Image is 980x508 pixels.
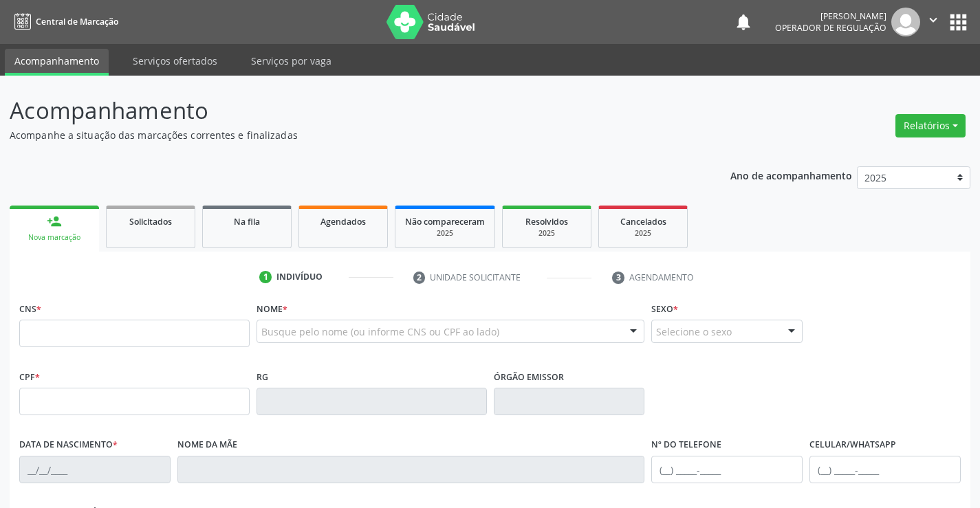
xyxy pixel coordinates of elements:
span: Não compareceram [405,216,485,228]
span: Resolvidos [525,216,568,228]
span: Agendados [320,216,366,228]
div: 2025 [609,228,677,239]
span: Busque pelo nome (ou informe CNS ou CPF ao lado) [261,324,499,339]
label: Nº do Telefone [651,434,721,456]
label: Nome [257,298,287,320]
img: img [891,8,920,36]
button: apps [946,10,970,34]
label: CNS [19,298,41,320]
i:  [926,12,941,27]
div: Indivíduo [276,271,323,283]
input: (__) _____-_____ [651,456,803,483]
span: Central de Marcação [36,16,118,27]
a: Central de Marcação [10,10,118,33]
p: Acompanhe a situação das marcações correntes e finalizadas [10,128,682,142]
div: 2025 [512,228,581,239]
button:  [920,8,946,36]
input: __/__/____ [19,456,171,483]
label: RG [257,366,268,388]
span: Na fila [234,216,260,228]
div: Nova marcação [19,232,89,243]
button: Relatórios [895,114,966,137]
label: Celular/WhatsApp [809,434,896,456]
a: Serviços por vaga [241,49,341,73]
p: Acompanhamento [10,93,682,128]
button: notifications [734,12,753,32]
div: person_add [47,214,62,229]
label: Data de nascimento [19,434,118,456]
div: 2025 [405,228,485,239]
p: Ano de acompanhamento [730,166,852,184]
span: Solicitados [129,216,172,228]
div: 1 [259,271,272,283]
input: (__) _____-_____ [809,456,961,483]
label: Nome da mãe [177,434,237,456]
label: Sexo [651,298,678,320]
a: Acompanhamento [5,49,109,76]
span: Cancelados [620,216,666,228]
label: CPF [19,366,40,388]
a: Serviços ofertados [123,49,227,73]
div: [PERSON_NAME] [775,10,886,22]
label: Órgão emissor [494,366,564,388]
span: Selecione o sexo [656,324,732,339]
span: Operador de regulação [775,22,886,34]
